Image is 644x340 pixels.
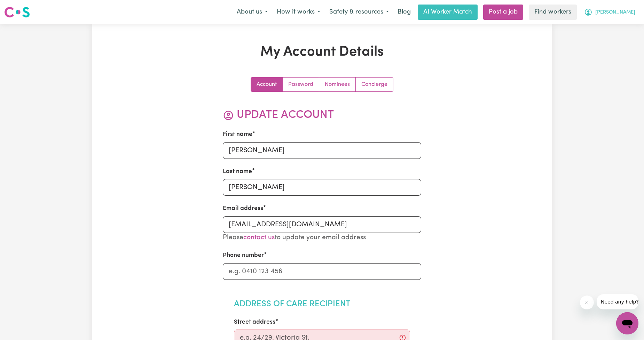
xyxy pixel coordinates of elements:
[319,78,356,91] a: Update your nominees
[580,5,640,19] button: My Account
[223,216,422,233] input: e.g. beth.childs@gmail.com
[483,5,523,20] a: Post a job
[223,179,422,196] input: e.g. Childs
[393,5,415,20] a: Blog
[418,5,478,20] a: AI Worker Match
[223,130,252,139] label: First name
[223,167,252,176] label: Last name
[356,78,393,91] a: Update account manager
[223,251,264,260] label: Phone number
[234,318,275,327] label: Street address
[251,78,283,91] a: Update your account
[223,142,422,159] input: e.g. Beth
[4,4,30,20] a: Careseekers logo
[232,5,272,19] button: About us
[223,204,263,213] label: Email address
[223,108,422,122] h2: Update Account
[325,5,393,19] button: Safety & resources
[616,312,638,334] iframe: Button to launch messaging window
[243,234,275,241] a: contact us
[580,296,594,309] iframe: Close message
[529,5,577,20] a: Find workers
[595,9,635,16] span: [PERSON_NAME]
[173,44,471,60] h1: My Account Details
[4,5,42,10] span: Need any help?
[234,299,410,309] h2: Address of Care Recipient
[4,6,30,18] img: Careseekers logo
[223,263,422,280] input: e.g. 0410 123 456
[283,78,319,91] a: Update your password
[272,5,325,19] button: How it works
[597,294,638,309] iframe: Message from company
[223,233,422,243] p: Please to update your email address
